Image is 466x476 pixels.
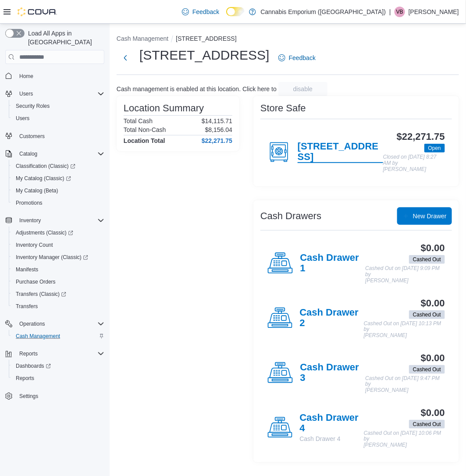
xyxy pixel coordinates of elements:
[12,301,104,312] span: Transfers
[2,88,108,100] button: Users
[2,130,108,142] button: Customers
[19,350,38,357] span: Reports
[205,126,232,133] p: $8,156.04
[12,277,59,287] a: Purchase Orders
[226,7,245,16] input: Dark Mode
[12,198,46,208] a: Promotions
[413,420,441,428] span: Cashed Out
[300,252,366,274] h4: Cash Drawer 1
[2,348,108,360] button: Reports
[289,53,316,62] span: Feedback
[12,227,104,238] span: Adjustments (Classic)
[16,103,50,110] span: Security Roles
[413,256,441,263] span: Cashed Out
[19,393,38,400] span: Settings
[16,175,71,182] span: My Catalog (Classic)
[12,173,75,184] a: My Catalog (Classic)
[12,277,104,287] span: Purchase Orders
[365,376,445,394] p: Cashed Out on [DATE] 9:47 PM by [PERSON_NAME]
[396,7,403,17] span: VB
[16,115,29,122] span: Users
[9,100,108,112] button: Security Roles
[383,154,445,172] p: Closed on [DATE] 8:27 AM by [PERSON_NAME]
[202,117,232,124] p: $14,115.71
[16,131,48,142] a: Customers
[9,227,108,239] a: Adjustments (Classic)
[12,161,79,171] a: Classification (Classic)
[16,291,66,298] span: Transfers (Classic)
[16,391,104,401] span: Settings
[298,141,383,163] h4: [STREET_ADDRESS]
[409,255,445,264] span: Cashed Out
[12,252,92,263] a: Inventory Manager (Classic)
[260,211,321,221] h3: Cash Drawers
[12,240,57,250] a: Inventory Count
[9,185,108,197] button: My Catalog (Beta)
[12,227,77,238] a: Adjustments (Classic)
[16,163,75,170] span: Classification (Classic)
[16,319,49,329] button: Operations
[413,311,441,319] span: Cashed Out
[16,319,104,329] span: Operations
[16,131,104,142] span: Customers
[409,365,445,374] span: Cashed Out
[12,113,33,124] a: Users
[9,263,108,276] button: Manifests
[9,276,108,288] button: Purchase Orders
[16,278,56,285] span: Purchase Orders
[421,408,445,418] h3: $0.00
[12,361,104,371] span: Dashboards
[12,373,104,384] span: Reports
[18,7,57,16] img: Cova
[12,185,104,196] span: My Catalog (Beta)
[260,7,386,17] p: Cannabis Emporium ([GEOGRAPHIC_DATA])
[2,148,108,160] button: Catalog
[19,133,45,140] span: Customers
[365,266,445,284] p: Cashed Out on [DATE] 9:09 PM by [PERSON_NAME]
[9,288,108,300] a: Transfers (Classic)
[428,144,441,152] span: Open
[19,150,37,157] span: Catalog
[9,160,108,172] a: Classification (Classic)
[12,264,104,275] span: Manifests
[9,330,108,342] button: Cash Management
[12,101,53,111] a: Security Roles
[16,333,60,340] span: Cash Management
[395,7,405,17] div: Victoria Buono
[397,207,452,225] button: New Drawer
[139,46,270,64] h1: [STREET_ADDRESS]
[9,112,108,124] button: Users
[16,375,34,382] span: Reports
[192,7,219,16] span: Feedback
[293,85,313,93] span: disable
[16,362,51,369] span: Dashboards
[278,82,327,96] button: disable
[12,185,62,196] a: My Catalog (Beta)
[12,198,104,208] span: Promotions
[9,197,108,209] button: Promotions
[12,361,54,371] a: Dashboards
[12,252,104,263] span: Inventory Manager (Classic)
[9,239,108,251] button: Inventory Count
[409,420,445,429] span: Cashed Out
[2,390,108,402] button: Settings
[9,251,108,263] a: Inventory Manager (Classic)
[16,348,41,359] button: Reports
[389,7,391,17] p: |
[12,240,104,250] span: Inventory Count
[16,199,43,206] span: Promotions
[9,372,108,384] button: Reports
[16,254,88,261] span: Inventory Manager (Classic)
[124,117,153,124] h6: Total Cash
[12,264,42,275] a: Manifests
[424,144,445,153] span: Open
[300,412,364,434] h4: Cash Drawer 4
[409,310,445,319] span: Cashed Out
[178,3,223,21] a: Feedback
[117,85,277,92] p: Cash management is enabled at this location. Click here to
[12,161,104,171] span: Classification (Classic)
[5,66,104,425] nav: Complex example
[117,35,168,42] button: Cash Management
[12,331,64,341] a: Cash Management
[19,90,33,97] span: Users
